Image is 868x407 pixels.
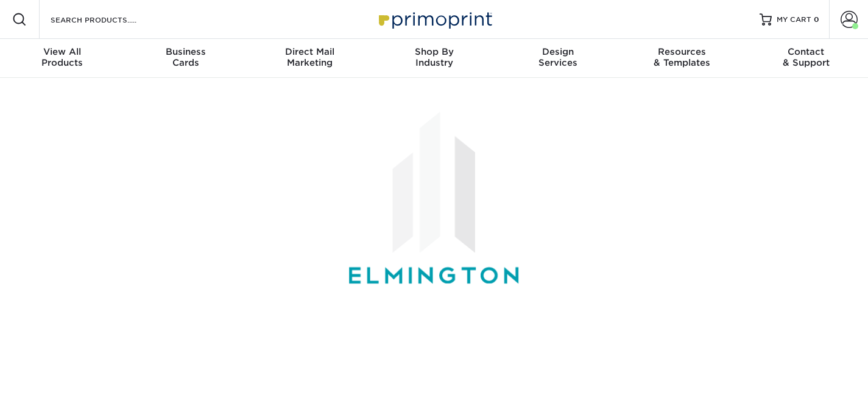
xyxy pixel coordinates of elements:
[372,46,496,57] span: Shop By
[124,46,249,57] span: Business
[777,15,811,25] span: MY CART
[814,15,819,24] span: 0
[248,46,372,57] span: Direct Mail
[248,39,372,78] a: Direct MailMarketing
[744,46,868,68] div: & Support
[372,46,496,68] div: Industry
[620,46,744,68] div: & Templates
[49,12,168,27] input: SEARCH PRODUCTS.....
[372,39,496,78] a: Shop ByIndustry
[124,39,249,78] a: BusinessCards
[620,46,744,57] span: Resources
[620,39,744,78] a: Resources& Templates
[744,46,868,57] span: Contact
[744,39,868,78] a: Contact& Support
[248,46,372,68] div: Marketing
[496,39,620,78] a: DesignServices
[124,46,249,68] div: Cards
[496,46,620,68] div: Services
[496,46,620,57] span: Design
[373,6,495,32] img: Primoprint
[343,107,526,293] img: ELMINGTON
